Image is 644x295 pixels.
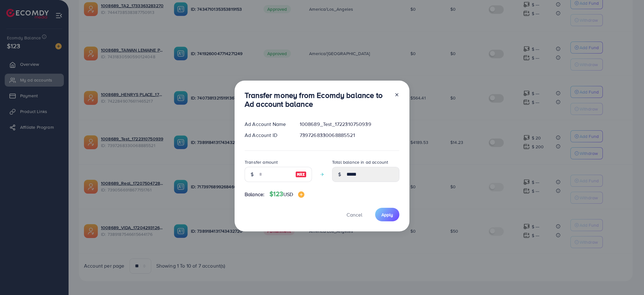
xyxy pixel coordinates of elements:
[269,190,304,198] h4: $123
[245,159,278,165] label: Transfer amount
[245,191,264,198] span: Balance:
[298,191,304,198] img: image
[381,212,393,218] span: Apply
[339,208,370,221] button: Cancel
[295,132,404,139] div: 7397268330068885521
[240,121,295,128] div: Ad Account Name
[295,171,307,178] img: image
[617,267,639,290] iframe: Chat
[245,91,389,109] h3: Transfer money from Ecomdy balance to Ad account balance
[375,208,399,221] button: Apply
[240,132,295,139] div: Ad Account ID
[283,191,293,198] span: USD
[347,211,362,218] span: Cancel
[332,159,388,165] label: Total balance in ad account
[295,121,404,128] div: 1008689_Test_1722310750939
